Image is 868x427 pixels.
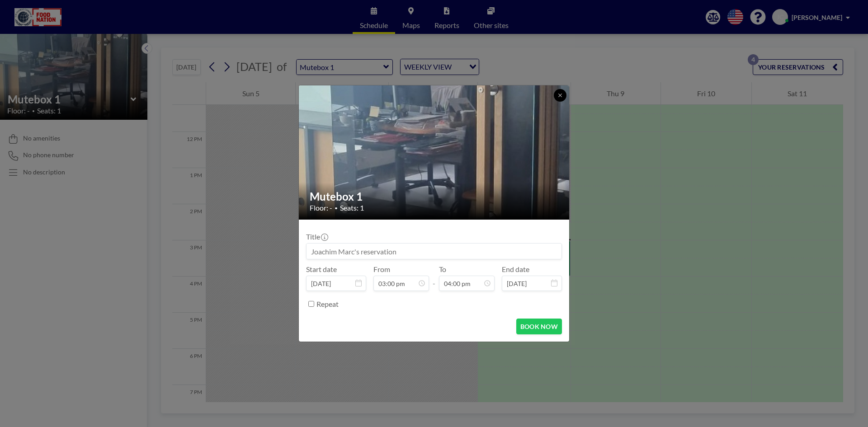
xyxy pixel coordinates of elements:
button: BOOK NOW [516,319,562,334]
span: Floor: - [310,203,332,212]
label: Repeat [316,300,339,309]
span: - [433,268,435,288]
label: Title [306,232,327,241]
label: Start date [306,265,337,274]
label: To [439,265,446,274]
input: Joachim Marc's reservation [307,244,561,259]
span: • [335,205,338,211]
h2: Mutebox 1 [310,190,559,203]
label: End date [502,265,529,274]
label: From [373,265,390,274]
span: Seats: 1 [340,203,364,212]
